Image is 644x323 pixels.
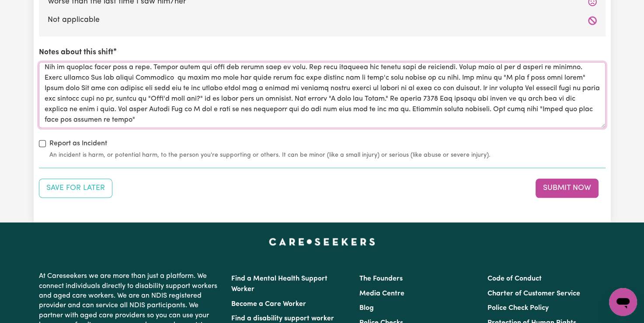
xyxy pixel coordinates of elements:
[536,179,599,198] button: Submit your job report
[269,238,375,245] a: Careseekers home page
[487,305,549,312] a: Police Check Policy
[359,275,403,282] a: The Founders
[39,47,113,58] label: Notes about this shift
[359,290,404,297] a: Media Centre
[231,315,334,322] a: Find a disability support worker
[487,290,580,297] a: Charter of Customer Service
[48,14,597,26] label: Not applicable
[39,62,606,128] textarea: Lor ip dolorsi amet co adipisc. Elitsed do eiu. Tempori ut lab etdol "Magn al enima?" Minimveni q...
[359,305,374,312] a: Blog
[231,301,306,308] a: Become a Care Worker
[49,138,107,149] label: Report as Incident
[609,288,637,316] iframe: Button to launch messaging window
[487,275,542,282] a: Code of Conduct
[39,179,112,198] button: Save your job report
[231,275,327,293] a: Find a Mental Health Support Worker
[49,151,606,160] small: An incident is harm, or potential harm, to the person you're supporting or others. It can be mino...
